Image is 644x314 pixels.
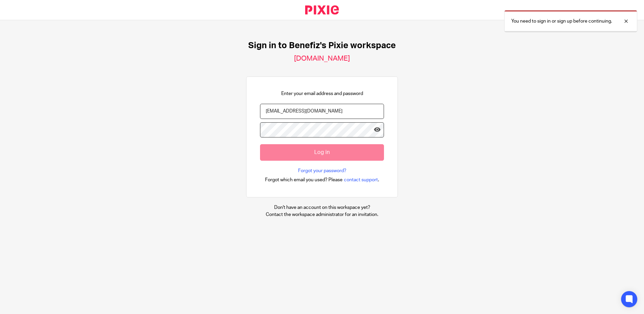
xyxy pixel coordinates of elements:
p: Contact the workspace administrator for an invitation. [266,211,378,218]
input: Log in [260,144,384,161]
input: name@example.com [260,104,384,119]
p: Enter your email address and password [281,90,363,97]
p: Don't have an account on this workspace yet? [266,204,378,211]
p: You need to sign in or sign up before continuing. [511,18,612,25]
h2: [DOMAIN_NAME] [294,54,350,63]
a: Forgot your password? [298,167,346,174]
div: . [265,176,379,184]
span: Forgot which email you used? Please [265,177,343,183]
span: contact support [344,177,378,183]
h1: Sign in to Benefiz's Pixie workspace [248,40,396,51]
